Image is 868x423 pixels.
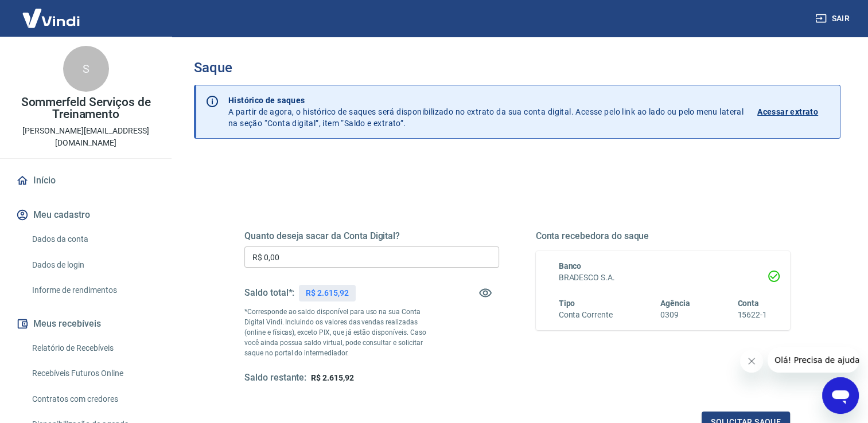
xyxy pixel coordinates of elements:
[28,362,158,385] a: Recebíveis Futuros Online
[660,299,690,308] span: Agência
[9,96,162,120] p: Sommerfeld Serviços de Treinamento
[14,168,158,193] a: Início
[244,287,294,299] h5: Saldo total*:
[28,387,158,411] a: Contratos com credores
[822,377,859,414] iframe: Botão para abrir a janela de mensagens
[28,336,158,360] a: Relatório de Recebíveis
[28,253,158,277] a: Dados de login
[768,347,859,373] iframe: Mensagem da empresa
[536,230,791,242] h5: Conta recebedora do saque
[559,309,613,321] h6: Conta Corrente
[63,46,109,92] div: S
[14,202,158,228] button: Meu cadastro
[28,279,158,302] a: Informe de rendimentos
[737,309,767,321] h6: 15622-1
[757,106,818,117] p: Acessar extrato
[28,228,158,251] a: Dados da conta
[737,299,759,308] span: Conta
[9,125,162,149] p: [PERSON_NAME][EMAIL_ADDRESS][DOMAIN_NAME]
[14,1,88,36] img: Vindi
[244,230,499,242] h5: Quanto deseja sacar da Conta Digital?
[559,272,768,284] h6: BRADESCO S.A.
[559,261,582,271] span: Banco
[757,95,831,129] a: Acessar extrato
[740,350,763,373] iframe: Fechar mensagem
[813,8,854,29] button: Sair
[559,299,575,308] span: Tipo
[244,372,306,384] h5: Saldo restante:
[194,60,840,76] h3: Saque
[244,307,435,358] p: *Corresponde ao saldo disponível para uso na sua Conta Digital Vindi. Incluindo os valores das ve...
[660,309,690,321] h6: 0309
[14,311,158,336] button: Meus recebíveis
[311,373,353,382] span: R$ 2.615,92
[7,8,96,17] span: Olá! Precisa de ajuda?
[306,287,348,299] p: R$ 2.615,92
[228,95,744,129] p: A partir de agora, o histórico de saques será disponibilizado no extrato da sua conta digital. Ac...
[228,95,744,106] p: Histórico de saques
